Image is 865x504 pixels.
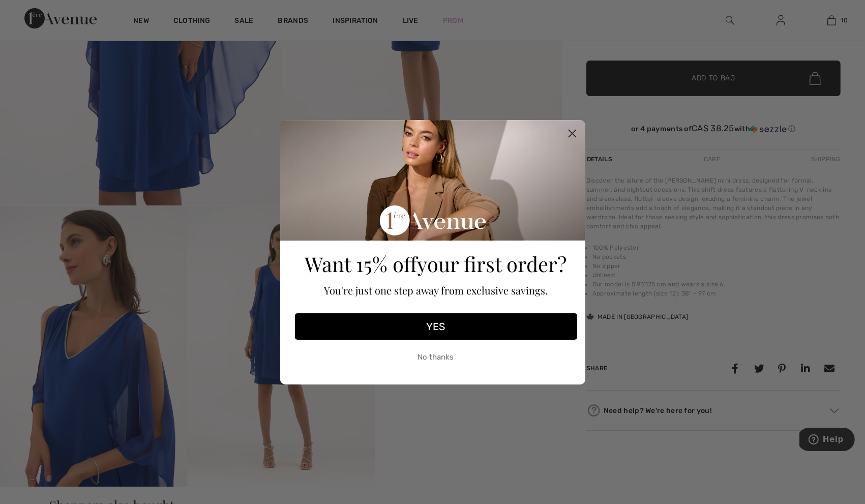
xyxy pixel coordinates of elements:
span: your first order? [417,250,567,277]
span: You're just one step away from exclusive savings. [324,283,548,297]
span: Want 15% off [305,250,417,277]
button: YES [295,313,577,340]
button: No thanks [295,345,577,370]
span: Help [23,7,44,16]
button: Close dialog [563,125,581,142]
